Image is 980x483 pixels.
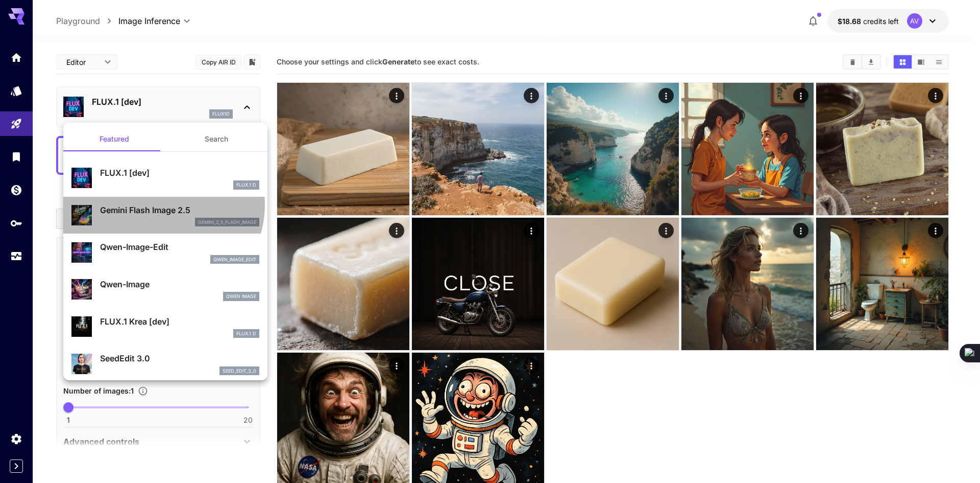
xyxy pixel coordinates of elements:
p: SeedEdit 3.0 [100,352,259,364]
div: SeedEdit 3.0seed_edit_3_0 [71,348,259,379]
p: FLUX.1 Krea [dev] [100,315,259,328]
p: seed_edit_3_0 [223,367,256,375]
p: gemini_2_5_flash_image [198,219,256,226]
p: qwen_image_edit [213,256,256,263]
p: Gemini Flash Image 2.5 [100,204,259,216]
p: Qwen-Image-Edit [100,241,259,253]
p: FLUX.1 D [236,330,256,337]
p: FLUX.1 [dev] [100,167,259,179]
div: FLUX.1 Krea [dev]FLUX.1 D [71,311,259,342]
button: Featured [63,127,165,151]
p: Qwen-Image [100,278,259,290]
div: FLUX.1 [dev]FLUX.1 D [71,163,259,194]
button: Search [165,127,267,151]
div: Qwen-Image-Editqwen_image_edit [71,237,259,268]
div: Gemini Flash Image 2.5gemini_2_5_flash_image [71,200,259,231]
p: Qwen Image [226,293,256,300]
div: Qwen-ImageQwen Image [71,274,259,305]
p: FLUX.1 D [236,181,256,189]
